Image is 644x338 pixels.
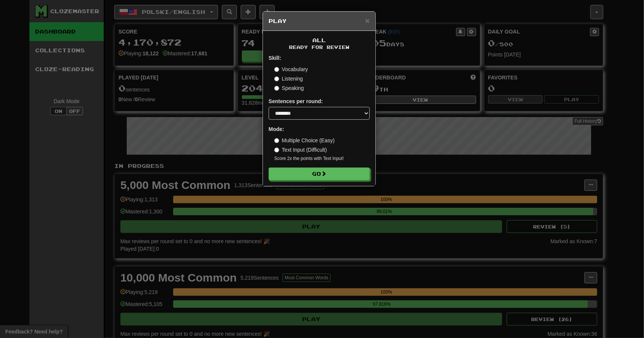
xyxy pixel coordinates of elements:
small: Score 2x the points with Text Input ! [274,155,370,162]
input: Speaking [274,86,279,91]
label: Multiple Choice (Easy) [274,137,335,144]
input: Multiple Choice (Easy) [274,138,279,143]
span: × [365,16,370,25]
label: Listening [274,75,303,82]
input: Listening [274,76,279,81]
button: Go [269,167,370,180]
button: Close [365,17,370,24]
span: All [312,37,326,43]
small: Ready for Review [269,44,370,50]
label: Text Input (Difficult) [274,146,327,154]
input: Text Input (Difficult) [274,148,279,152]
label: Sentences per round: [269,97,323,105]
strong: Skill: [269,55,281,61]
label: Speaking [274,84,304,92]
label: Vocabulary [274,65,308,73]
h5: Play [269,17,370,25]
strong: Mode: [269,126,284,132]
input: Vocabulary [274,67,279,72]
